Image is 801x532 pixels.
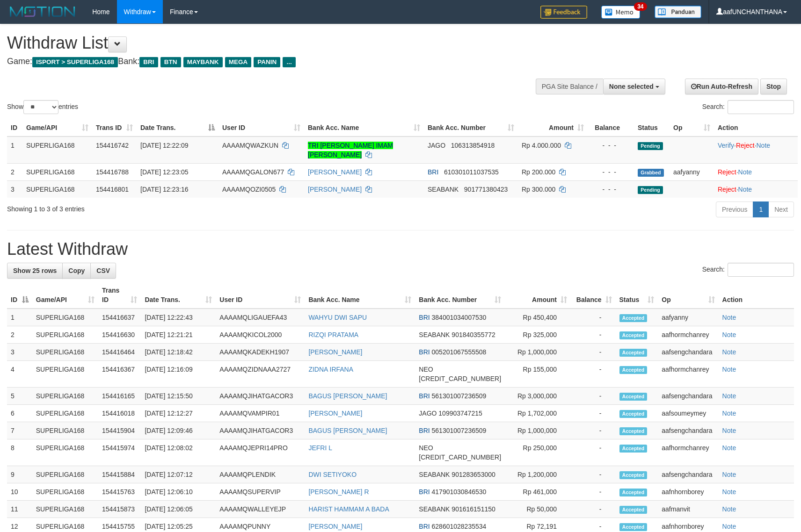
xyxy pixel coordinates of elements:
td: 154415904 [98,422,141,439]
span: ISPORT > SUPERLIGA168 [32,57,118,67]
select: Showentries [23,100,58,114]
span: Rp 300.000 [522,186,555,193]
td: - [571,422,616,439]
label: Search: [702,263,794,277]
th: Status: activate to sort column ascending [616,282,658,309]
td: · · [714,137,798,164]
span: [DATE] 12:23:16 [140,186,188,193]
th: Action [714,119,798,137]
td: aafsengchandara [658,466,718,483]
a: BAGUS [PERSON_NAME] [308,427,387,434]
th: User ID: activate to sort column ascending [218,119,304,137]
td: [DATE] 12:12:27 [141,405,216,422]
td: Rp 155,000 [505,361,571,388]
th: Balance: activate to sort column ascending [571,282,616,309]
td: · [714,180,798,198]
a: Reject [736,142,755,149]
a: Reject [718,186,736,193]
td: AAAAMQKICOL2000 [216,326,305,344]
td: - [571,439,616,466]
div: - - - [591,185,630,194]
td: 11 [7,501,32,518]
th: Game/API: activate to sort column ascending [32,282,98,309]
a: [PERSON_NAME] [308,523,362,530]
span: Copy 901283653000 to clipboard [451,471,495,478]
td: 5 [7,388,32,405]
span: JAGO [419,410,437,417]
td: 154415873 [98,501,141,518]
td: AAAAMQSUPERVIP [216,483,305,501]
span: Copy 561301007236509 to clipboard [432,427,487,434]
span: Copy 5859459254537433 to clipboard [419,453,501,461]
span: Copy 106313854918 to clipboard [451,142,495,149]
span: Copy 005201067555508 to clipboard [432,348,487,356]
span: Copy 384001034007530 to clipboard [432,314,487,321]
span: BTN [160,57,181,67]
span: BRI [419,427,430,434]
span: Copy 417901030846530 to clipboard [432,488,487,496]
span: Copy 610301011037535 to clipboard [444,168,499,176]
th: Action [719,282,794,309]
td: 154416630 [98,326,141,344]
a: Note [722,331,736,338]
td: [DATE] 12:06:05 [141,501,216,518]
th: Date Trans.: activate to sort column ascending [141,282,216,309]
span: 154416788 [96,168,129,176]
td: AAAAMQWALLEYEJP [216,501,305,518]
td: 1 [7,137,22,164]
a: JEFRI L [308,444,332,452]
td: SUPERLIGA168 [32,439,98,466]
td: SUPERLIGA168 [32,466,98,483]
td: 9 [7,466,32,483]
span: Accepted [619,331,648,339]
a: Note [722,427,736,434]
span: Pending [638,142,663,150]
td: Rp 1,000,000 [505,422,571,439]
span: MAYBANK [183,57,223,67]
th: Date Trans.: activate to sort column descending [137,119,218,137]
a: Stop [760,79,787,94]
span: AAAAMQWAZKUN [222,142,278,149]
td: [DATE] 12:16:09 [141,361,216,388]
th: Bank Acc. Number: activate to sort column ascending [415,282,505,309]
span: BRI [419,348,430,356]
a: Run Auto-Refresh [685,79,758,94]
span: Accepted [619,410,648,418]
span: SEABANK [419,505,450,513]
td: 2 [7,326,32,344]
td: aafsengchandara [658,344,718,361]
td: AAAAMQVAMPIR01 [216,405,305,422]
a: Show 25 rows [7,263,63,279]
td: - [571,483,616,501]
td: aafmanvit [658,501,718,518]
td: SUPERLIGA168 [32,309,98,326]
a: [PERSON_NAME] R [308,488,369,496]
td: Rp 461,000 [505,483,571,501]
td: 8 [7,439,32,466]
td: 4 [7,361,32,388]
td: Rp 3,000,000 [505,388,571,405]
span: SEABANK [419,471,450,478]
th: Amount: activate to sort column ascending [505,282,571,309]
span: MEGA [225,57,252,67]
a: Note [722,523,736,530]
td: 154416018 [98,405,141,422]
span: BRI [419,314,430,321]
a: [PERSON_NAME] [308,186,362,193]
td: [DATE] 12:15:50 [141,388,216,405]
h1: Latest Withdraw [7,240,794,259]
a: DWI SETIYOKO [308,471,357,478]
a: Note [722,471,736,478]
span: Copy [68,267,85,274]
th: ID: activate to sort column descending [7,282,32,309]
span: Accepted [619,349,648,357]
input: Search: [728,100,794,114]
td: · [714,163,798,180]
a: 1 [753,201,769,217]
span: Accepted [619,523,648,531]
span: Pending [638,186,663,194]
span: CSV [96,267,110,274]
td: aafsengchandara [658,422,718,439]
a: CSV [90,263,116,279]
a: Note [722,366,736,373]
